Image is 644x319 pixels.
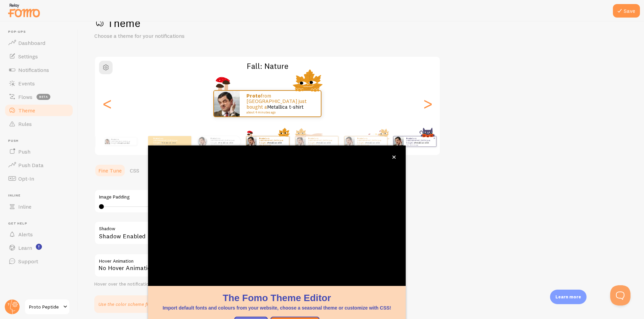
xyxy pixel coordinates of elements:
a: Alerts [4,228,74,241]
p: from [GEOGRAPHIC_DATA] just bought a [153,137,181,145]
a: Events [4,77,74,90]
span: Learn [18,244,32,251]
strong: Proto [153,137,159,140]
a: Rules [4,117,74,131]
a: Support [4,255,74,268]
span: Rules [18,121,32,127]
small: about 4 minutes ago [406,144,433,145]
strong: Proto [259,137,265,140]
span: beta [37,94,50,100]
h2: Fall: Nature [95,61,440,71]
span: Alerts [18,231,33,238]
svg: <p>Watch New Feature Tutorials!</p> [36,244,42,250]
a: Metallica t-shirt [414,141,429,144]
span: Get Help [8,221,74,226]
a: Metallica t-shirt [267,104,304,110]
a: Metallica t-shirt [219,141,233,144]
strong: Proto [111,138,116,140]
img: Fomo [214,91,240,116]
span: Inline [18,203,31,210]
p: Learn more [555,294,581,300]
span: Events [18,80,35,87]
span: Proto Peptide [29,303,61,311]
label: Image Padding [99,194,292,200]
span: Inline [8,193,74,198]
a: Metallica t-shirt [162,141,176,144]
small: about 4 minutes ago [153,144,180,145]
div: Shadow Enabled [94,221,297,246]
a: CSS [126,164,143,177]
img: Fomo [344,136,354,147]
small: about 4 minutes ago [211,144,237,145]
p: from [GEOGRAPHIC_DATA] just bought a [246,93,314,114]
a: Fine Tune [94,164,126,177]
img: Fomo [104,139,110,144]
a: Theme [4,104,74,117]
a: Proto Peptide [24,299,70,315]
p: Choose a theme for your notifications [94,32,257,40]
p: Import default fonts and colours from your website, choose a seasonal theme or customize with CSS! [156,304,398,311]
img: Fomo [393,136,403,147]
img: Fomo [246,136,256,147]
h1: Theme [94,16,628,30]
a: Flows beta [4,90,74,104]
div: Next slide [424,79,432,128]
a: Push Data [4,158,74,172]
iframe: Help Scout Beacon - Open [610,285,630,305]
strong: Proto [406,137,412,140]
span: Push [8,139,74,143]
a: Metallica t-shirt [365,141,380,144]
span: Support [18,258,38,265]
strong: Proto [246,92,261,99]
small: about 4 minutes ago [357,144,384,145]
span: Push Data [18,162,44,168]
span: Notifications [18,67,49,73]
img: fomo-relay-logo-orange.svg [7,2,41,19]
small: about 4 minutes ago [308,144,335,145]
span: Push [18,148,30,155]
strong: Proto [211,137,216,140]
p: from [GEOGRAPHIC_DATA] just bought a [357,137,384,145]
p: from [GEOGRAPHIC_DATA] just bought a [259,137,286,145]
small: about 4 minutes ago [259,144,286,145]
span: Settings [18,53,38,60]
button: close, [390,154,398,161]
span: Pop-ups [8,30,74,34]
a: Metallica t-shirt [118,142,129,144]
a: Settings [4,50,74,63]
div: No Hover Animation [94,254,297,277]
p: from [GEOGRAPHIC_DATA] just bought a [406,137,433,145]
strong: Proto [308,137,314,140]
img: Fomo [197,136,207,146]
strong: Proto [357,137,363,140]
p: from [GEOGRAPHIC_DATA] just bought a [111,138,134,145]
a: Inline [4,200,74,213]
h1: The Fomo Theme Editor [156,291,398,304]
span: Opt-In [18,175,34,182]
a: Opt-In [4,172,74,185]
a: Metallica t-shirt [316,141,331,144]
p: Use the color scheme from your website [98,301,184,308]
div: Hover over the notification for preview [94,281,297,287]
img: Fomo [295,136,305,147]
span: Dashboard [18,39,45,46]
a: Notifications [4,63,74,77]
p: from [GEOGRAPHIC_DATA] just bought a [308,137,335,145]
span: Flows [18,94,32,100]
a: Push [4,145,74,158]
a: Learn [4,241,74,255]
p: from [GEOGRAPHIC_DATA] just bought a [211,137,238,145]
span: Theme [18,107,35,114]
a: Dashboard [4,36,74,50]
div: Learn more [550,290,587,304]
div: Previous slide [103,79,111,128]
a: Metallica t-shirt [267,141,282,144]
small: about 4 minutes ago [246,111,312,114]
